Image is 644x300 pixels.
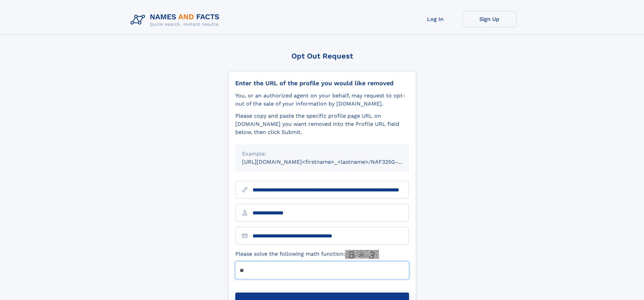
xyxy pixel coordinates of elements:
[235,250,379,259] label: Please solve the following math function:
[242,150,402,158] div: Example:
[462,11,517,27] a: Sign Up
[128,11,225,29] img: Logo Names and Facts
[408,11,462,27] a: Log In
[242,159,422,165] small: [URL][DOMAIN_NAME]<firstname>_<lastname>/NAF325G-xxxxxxxx
[235,92,409,108] div: You, or an authorized agent on your behalf, may request to opt-out of the sale of your informatio...
[235,79,409,87] div: Enter the URL of the profile you would like removed
[228,52,416,60] div: Opt Out Request
[235,112,409,136] div: Please copy and paste the specific profile page URL on [DOMAIN_NAME] you want removed into the Pr...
